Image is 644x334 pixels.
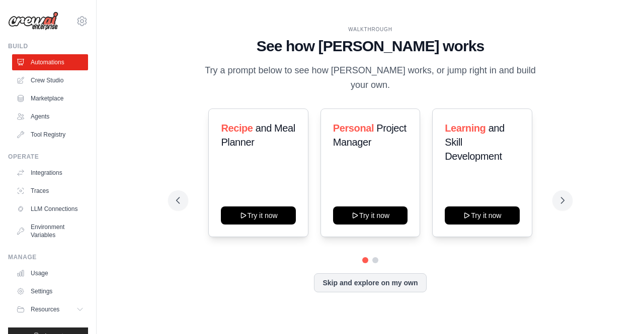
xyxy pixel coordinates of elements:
div: Manage [8,253,88,261]
button: Try it now [445,206,519,225]
a: Settings [12,283,88,299]
span: Learning [445,123,486,134]
span: Resources [31,305,59,313]
a: LLM Connections [12,201,88,217]
button: Try it now [221,206,295,225]
div: Build [8,42,88,50]
div: Operate [8,153,88,161]
span: Project Manager [333,123,407,148]
span: and Skill Development [445,123,505,162]
a: Crew Studio [12,72,88,88]
a: Traces [12,183,88,199]
a: Automations [12,54,88,70]
a: Tool Registry [12,127,88,143]
h1: See how [PERSON_NAME] works [176,37,564,55]
a: Usage [12,265,88,281]
button: Skip and explore on my own [314,273,426,292]
p: Try a prompt below to see how [PERSON_NAME] works, or jump right in and build your own. [201,63,539,93]
span: Personal [333,123,374,134]
img: Logo [8,12,58,31]
span: Recipe [221,123,253,134]
a: Marketplace [12,90,88,106]
button: Try it now [333,206,408,225]
div: WALKTHROUGH [176,26,564,33]
a: Agents [12,108,88,125]
a: Environment Variables [12,219,88,243]
span: and Meal Planner [221,123,295,148]
a: Integrations [12,165,88,181]
button: Resources [12,301,88,317]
